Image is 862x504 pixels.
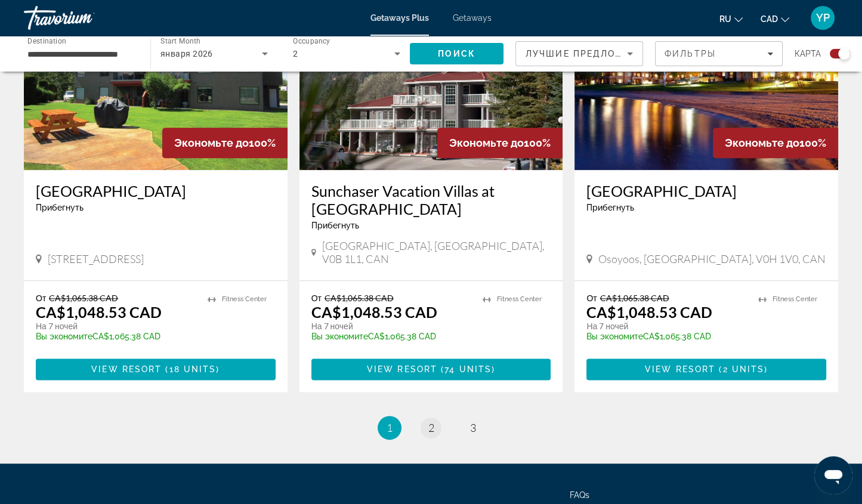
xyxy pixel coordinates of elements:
span: Прибегнуть [311,221,359,230]
p: CA$1,048.53 CAD [586,303,712,321]
span: Вы экономите [311,332,368,341]
span: 18 units [169,364,217,374]
span: Экономьте до [174,137,249,149]
span: Экономьте до [725,137,799,149]
input: Select destination [27,47,135,61]
span: Прибегнуть [586,203,634,212]
button: Search [410,43,503,64]
span: Фильтры [665,49,716,58]
a: FAQs [570,490,589,500]
span: CA$1,065.38 CAD [49,293,118,303]
span: ( ) [437,364,495,374]
span: CAD [761,14,778,24]
span: Прибегнуть [36,203,84,212]
div: 100% [713,128,838,158]
span: ru [719,14,731,24]
span: Destination [27,36,66,45]
button: User Menu [807,5,838,30]
span: Лучшие предложения [526,49,653,58]
span: CA$1,065.38 CAD [325,293,394,303]
p: CA$1,048.53 CAD [36,303,162,321]
nav: Pagination [24,416,838,440]
span: ( ) [162,364,220,374]
mat-select: Sort by [526,47,633,61]
p: CA$1,065.38 CAD [311,332,471,341]
p: CA$1,065.38 CAD [586,332,746,341]
button: Change currency [761,10,789,27]
span: Fitness Center [773,295,817,303]
span: 2 [428,421,434,434]
span: ( ) [715,364,768,374]
span: Occupancy [293,37,330,45]
a: Getaways Plus [370,13,429,23]
span: Fitness Center [222,295,267,303]
span: View Resort [645,364,715,374]
span: 2 [293,49,298,58]
p: CA$1,048.53 CAD [311,303,437,321]
p: На 7 ночей [36,321,196,332]
span: Osoyoos, [GEOGRAPHIC_DATA], V0H 1V0, CAN [598,252,826,265]
p: На 7 ночей [586,321,746,332]
span: января 2026 [160,49,213,58]
span: Экономьте до [449,137,524,149]
span: 2 units [722,364,764,374]
span: карта [795,45,821,62]
span: Start Month [160,37,200,45]
span: View Resort [367,364,437,374]
span: 3 [470,421,476,434]
span: От [311,293,322,303]
span: От [586,293,597,303]
span: Вы экономите [36,332,92,341]
span: От [36,293,46,303]
p: На 7 ночей [311,321,471,332]
button: Change language [719,10,743,27]
button: View Resort(74 units) [311,358,551,380]
button: Filters [655,41,783,66]
a: Sunchaser Vacation Villas at [GEOGRAPHIC_DATA] [311,182,551,218]
button: View Resort(18 units) [36,358,276,380]
span: Поиск [438,49,475,58]
span: View Resort [91,364,162,374]
div: 100% [162,128,288,158]
span: [GEOGRAPHIC_DATA], [GEOGRAPHIC_DATA], V0B 1L1, CAN [322,239,551,265]
button: View Resort(2 units) [586,358,826,380]
span: CA$1,065.38 CAD [600,293,669,303]
span: Вы экономите [586,332,643,341]
span: 74 units [444,364,492,374]
a: [GEOGRAPHIC_DATA] [586,182,826,200]
a: [GEOGRAPHIC_DATA] [36,182,276,200]
span: [STREET_ADDRESS] [48,252,144,265]
a: Getaways [453,13,492,23]
span: 1 [387,421,393,434]
span: YP [816,12,830,24]
iframe: Кнопка для запуску вікна повідомлень [814,456,852,494]
div: 100% [437,128,563,158]
span: Fitness Center [497,295,542,303]
a: Travorium [24,2,143,33]
p: CA$1,065.38 CAD [36,332,196,341]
